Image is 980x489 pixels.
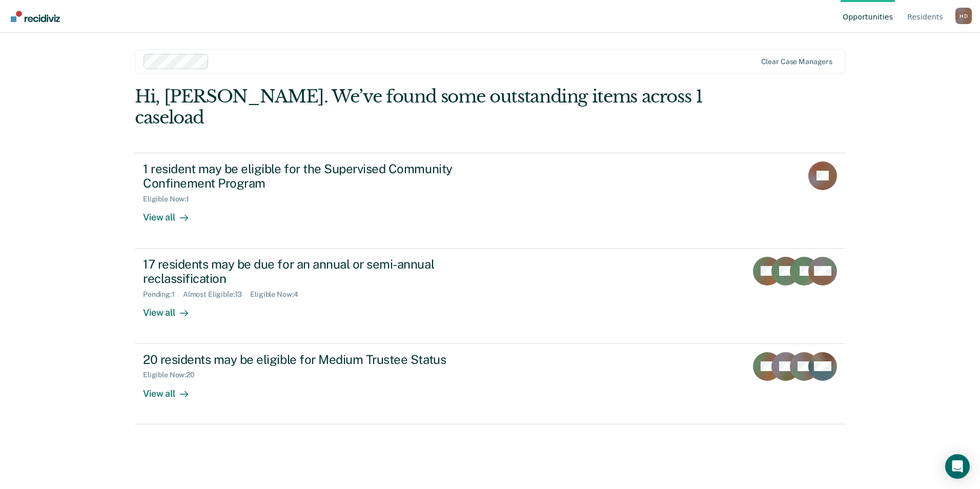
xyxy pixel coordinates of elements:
div: View all [143,203,200,223]
div: 1 resident may be eligible for the Supervised Community Confinement Program [143,161,503,191]
div: Almost Eligible : 13 [183,290,251,299]
img: Recidiviz [11,11,60,22]
button: Profile dropdown button [955,8,972,24]
div: Hi, [PERSON_NAME]. We’ve found some outstanding items across 1 caseload [135,86,703,128]
div: H D [955,8,972,24]
a: 17 residents may be due for an annual or semi-annual reclassificationPending:1Almost Eligible:13E... [135,249,845,344]
a: 20 residents may be eligible for Medium Trustee StatusEligible Now:20View all [135,344,845,424]
div: View all [143,299,200,319]
div: Clear case managers [761,57,832,66]
a: 1 resident may be eligible for the Supervised Community Confinement ProgramEligible Now:1View all [135,153,845,249]
div: Open Intercom Messenger [945,454,970,479]
div: Eligible Now : 4 [250,290,306,299]
div: Eligible Now : 1 [143,195,197,203]
div: Eligible Now : 20 [143,371,203,379]
div: Pending : 1 [143,290,183,299]
div: 17 residents may be due for an annual or semi-annual reclassification [143,257,503,287]
div: View all [143,379,200,399]
div: 20 residents may be eligible for Medium Trustee Status [143,352,503,367]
